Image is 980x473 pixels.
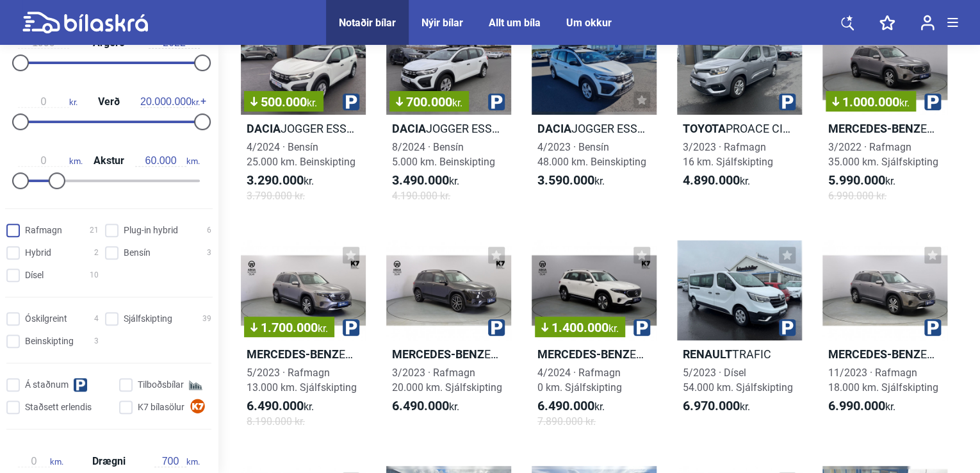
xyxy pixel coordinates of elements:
b: Dacia [247,122,281,135]
span: Rafmagn [25,224,62,237]
span: km. [135,155,200,167]
b: Mercedes-Benz [537,347,630,361]
span: 4/2024 · Bensín 25.000 km. Beinskipting [247,141,355,168]
a: Um okkur [566,17,612,29]
b: 6.490.000 [392,398,449,413]
span: 2 [94,246,99,260]
b: 4.890.000 [683,172,740,188]
span: kr. [392,173,459,188]
h2: EQB 300 4MATIC PROGRESSIVE [822,347,947,361]
img: parking.png [924,319,941,336]
b: 3.290.000 [247,172,304,188]
span: kr. [537,173,605,188]
img: parking.png [633,319,650,336]
span: kr. [683,173,750,188]
b: 6.990.000 [828,398,885,413]
h2: JOGGER ESSENTIAL 7 SÆTA [241,121,366,136]
b: Dacia [392,122,426,135]
span: 39 [202,312,211,326]
span: 4 [94,312,99,326]
span: Akstur [90,156,127,166]
span: kr. [392,399,459,414]
div: Allt um bíla [489,17,541,29]
span: 4/2023 · Bensín 48.000 km. Beinskipting [537,141,646,168]
h2: EQB 300 4MATIC PROGRESSIVE [241,347,366,361]
a: Nýir bílar [421,17,463,29]
span: 1.400.000 [541,321,619,334]
span: Bensín [124,246,151,260]
span: 8/2024 · Bensín 5.000 km. Beinskipting [392,141,495,168]
b: Mercedes-Benz [247,347,339,361]
img: parking.png [779,319,796,336]
span: 7.890.000 kr. [537,414,596,429]
h2: EQB 300 4MATIC PROGRESSIVE [822,121,947,136]
a: 500.000kr.DaciaJOGGER ESSENTIAL 7 SÆTA4/2024 · Bensín25.000 km. Beinskipting3.290.000kr.3.790.000... [241,15,366,215]
span: 10 [90,269,99,282]
span: 8.190.000 kr. [247,414,305,429]
span: km. [18,155,83,167]
span: Beinskipting [25,335,74,348]
span: 700.000 [396,95,462,108]
span: 4/2024 · Rafmagn 0 km. Sjálfskipting [537,367,622,394]
span: kr. [452,97,462,109]
h2: EQB 250 PURE. [532,347,657,361]
img: parking.png [343,94,359,110]
h2: PROACE CITY VERSO EV FAMILY LANGUR [677,121,802,136]
b: Renault [683,347,732,361]
span: Sjálfskipting [124,312,172,326]
span: 6 [207,224,211,237]
h2: EQB 300 4MATIC PROGRESSIVE [386,347,511,361]
b: 5.990.000 [828,172,885,188]
span: 11/2023 · Rafmagn 18.000 km. Sjálfskipting [828,367,938,394]
b: 3.590.000 [537,172,594,188]
span: kr. [318,322,328,335]
span: Tilboðsbílar [138,378,184,392]
span: 500.000 [250,95,317,108]
a: 1.400.000kr.Mercedes-BenzEQB 250 PURE.4/2024 · Rafmagn0 km. Sjálfskipting6.490.000kr.7.890.000 kr. [532,240,657,440]
span: K7 bílasölur [138,401,184,414]
span: 3 [94,335,99,348]
b: 6.970.000 [683,398,740,413]
a: Mercedes-BenzEQB 300 4MATIC PROGRESSIVE11/2023 · Rafmagn18.000 km. Sjálfskipting6.990.000kr. [822,240,947,440]
a: 1.000.000kr.Mercedes-BenzEQB 300 4MATIC PROGRESSIVE3/2022 · Rafmagn35.000 km. Sjálfskipting5.990.... [822,15,947,215]
span: kr. [608,322,619,335]
a: Notaðir bílar [339,17,396,29]
span: 3.790.000 kr. [247,188,305,203]
b: Mercedes-Benz [828,347,920,361]
span: 5/2023 · Rafmagn 13.000 km. Sjálfskipting [247,367,357,394]
span: 5/2023 · Dísel 54.000 km. Sjálfskipting [683,367,793,394]
img: user-login.svg [920,15,935,31]
a: 700.000kr.DaciaJOGGER ESSENTIAL 7 SÆTA8/2024 · Bensín5.000 km. Beinskipting3.490.000kr.4.190.000 kr. [386,15,511,215]
span: 1.000.000 [832,95,910,108]
h2: JOGGER ESSENTIAL [532,121,657,136]
span: Dísel [25,269,44,282]
span: Verð [95,97,123,107]
span: Á staðnum [25,378,69,392]
span: kr. [828,173,895,188]
b: 3.490.000 [392,172,449,188]
span: 3/2023 · Rafmagn 20.000 km. Sjálfskipting [392,367,502,394]
img: parking.png [779,94,796,110]
span: 6.990.000 kr. [828,188,886,203]
span: 21 [90,224,99,237]
span: kr. [899,97,910,109]
img: parking.png [488,94,505,110]
b: 6.490.000 [247,398,304,413]
b: Mercedes-Benz [828,122,920,135]
span: km. [154,456,200,467]
img: parking.png [343,319,359,336]
span: 1.700.000 [250,321,328,334]
a: RenaultTRAFIC5/2023 · Dísel54.000 km. Sjálfskipting6.970.000kr. [677,240,802,440]
b: Mercedes-Benz [392,347,484,361]
span: kr. [247,399,314,414]
h2: JOGGER ESSENTIAL 7 SÆTA [386,121,511,136]
span: kr. [307,97,317,109]
span: kr. [247,173,314,188]
span: Árgerð [90,38,128,48]
b: Toyota [683,122,726,135]
b: 6.490.000 [537,398,594,413]
span: Staðsett erlendis [25,401,92,414]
